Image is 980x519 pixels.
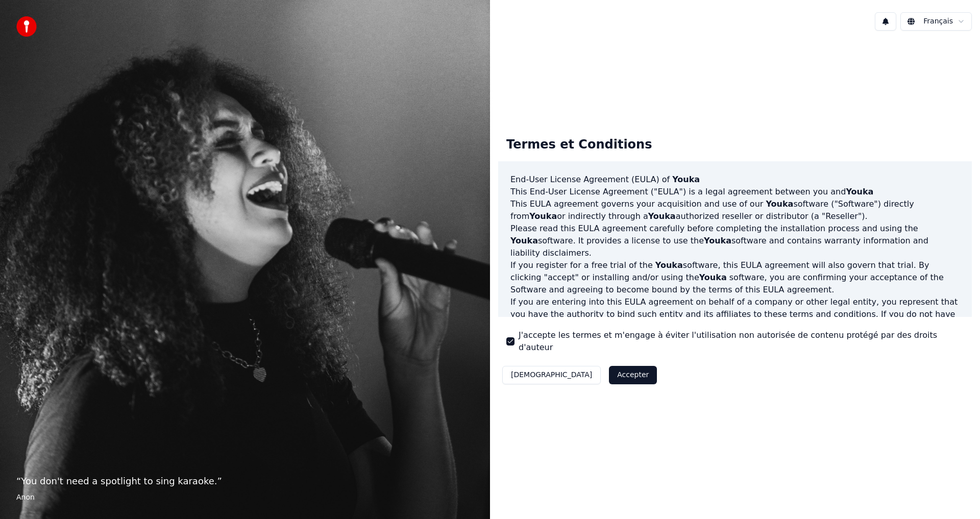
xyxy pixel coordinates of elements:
[672,175,700,184] span: Youka
[609,366,657,384] button: Accepter
[510,296,960,345] p: If you are entering into this EULA agreement on behalf of a company or other legal entity, you re...
[498,129,660,161] div: Termes et Conditions
[655,260,683,270] span: Youka
[519,329,964,354] label: J'accepte les termes et m'engage à éviter l'utilisation non autorisée de contenu protégé par des ...
[846,187,873,196] span: Youka
[502,366,601,384] button: [DEMOGRAPHIC_DATA]
[766,199,793,209] span: Youka
[510,259,960,296] p: If you register for a free trial of the software, this EULA agreement will also govern that trial...
[648,211,676,221] span: Youka
[16,492,474,503] footer: Anon
[529,211,557,221] span: Youka
[510,174,960,186] h3: End-User License Agreement (EULA) of
[16,474,474,488] p: “ You don't need a spotlight to sing karaoke. ”
[510,223,960,259] p: Please read this EULA agreement carefully before completing the installation process and using th...
[16,16,37,37] img: youka
[704,236,731,245] span: Youka
[510,198,960,223] p: This EULA agreement governs your acquisition and use of our software ("Software") directly from o...
[699,273,727,282] span: Youka
[510,186,960,198] p: This End-User License Agreement ("EULA") is a legal agreement between you and
[510,236,538,245] span: Youka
